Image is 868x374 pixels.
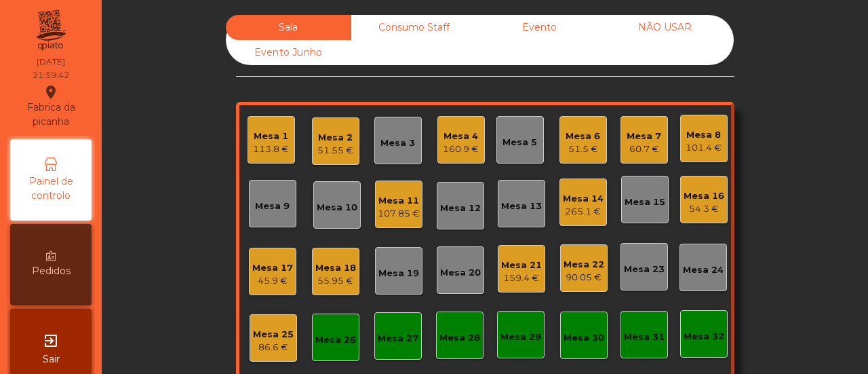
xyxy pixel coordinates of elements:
[315,274,356,288] div: 55.95 €
[378,207,420,221] div: 107.85 €
[439,331,480,345] div: Mesa 28
[443,143,479,156] div: 160.9 €
[625,195,665,209] div: Mesa 15
[253,341,294,354] div: 86.6 €
[253,143,289,156] div: 113.8 €
[563,192,604,206] div: Mesa 14
[501,259,542,272] div: Mesa 21
[627,143,661,156] div: 60.7 €
[501,272,542,285] div: 159.4 €
[252,274,293,288] div: 45.9 €
[32,264,71,278] span: Pedidos
[317,201,357,214] div: Mesa 10
[564,331,604,345] div: Mesa 30
[255,200,290,213] div: Mesa 9
[226,15,351,40] div: Sala
[624,263,665,276] div: Mesa 23
[440,202,481,215] div: Mesa 12
[564,258,604,272] div: Mesa 22
[684,189,724,203] div: Mesa 16
[43,333,59,349] i: exit_to_app
[602,15,728,40] div: NÃO USAR
[43,84,59,100] i: location_on
[566,143,600,156] div: 51.5 €
[564,271,604,284] div: 90.05 €
[378,267,419,280] div: Mesa 19
[378,194,420,208] div: Mesa 11
[317,131,353,145] div: Mesa 2
[43,352,60,367] span: Sair
[502,136,537,149] div: Mesa 5
[380,136,415,150] div: Mesa 3
[226,40,351,65] div: Evento Junho
[566,130,600,143] div: Mesa 6
[253,328,294,341] div: Mesa 25
[315,333,356,347] div: Mesa 26
[563,205,604,219] div: 265.1 €
[33,69,69,81] div: 21:59:42
[477,15,602,40] div: Evento
[624,331,665,344] div: Mesa 31
[686,128,722,142] div: Mesa 8
[627,130,661,143] div: Mesa 7
[37,56,65,68] div: [DATE]
[351,15,477,40] div: Consumo Staff
[317,144,353,157] div: 51.55 €
[440,266,481,280] div: Mesa 20
[684,202,724,216] div: 54.3 €
[315,261,356,275] div: Mesa 18
[378,332,418,345] div: Mesa 27
[686,141,722,155] div: 101.4 €
[14,174,88,203] span: Painel de controlo
[252,261,293,275] div: Mesa 17
[500,331,541,344] div: Mesa 29
[443,130,479,143] div: Mesa 4
[11,84,91,129] div: Fabrica da picanha
[683,263,724,277] div: Mesa 24
[253,130,289,143] div: Mesa 1
[501,200,542,213] div: Mesa 13
[34,7,67,54] img: qpiato
[684,330,724,343] div: Mesa 32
